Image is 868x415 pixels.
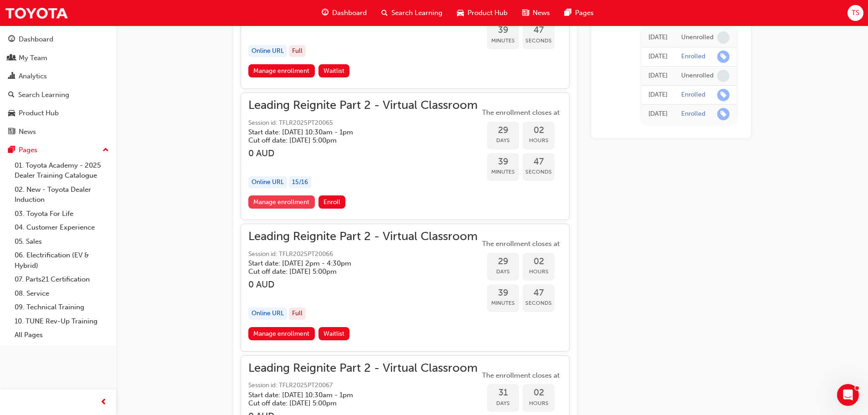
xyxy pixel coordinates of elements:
a: car-iconProduct Hub [450,4,515,22]
div: Dashboard [19,34,53,45]
button: Leading Reignite Part 2 - Virtual ClassroomSession id: TFLR2025PT20065Start date: [DATE] 10:30am ... [248,100,562,212]
div: Full [289,45,306,57]
div: Search Learning [18,90,69,100]
span: TS [852,8,859,18]
span: Seconds [523,167,555,177]
span: 47 [523,25,555,36]
button: Waitlist [318,327,350,340]
span: learningRecordVerb_ENROLL-icon [717,108,729,120]
div: Online URL [248,307,287,320]
div: Analytics [19,71,47,82]
span: Waitlist [324,67,344,75]
span: Days [487,398,519,409]
span: up-icon [103,144,109,156]
span: Dashboard [332,8,367,18]
a: 06. Electrification (EV & Hybrid) [11,248,113,272]
a: 03. Toyota For Life [11,207,113,221]
span: Seconds [523,298,555,308]
span: The enrollment closes at [480,108,562,118]
span: learningRecordVerb_NONE-icon [717,70,729,82]
a: Product Hub [4,105,113,122]
span: 47 [523,157,555,167]
button: DashboardMy TeamAnalyticsSearch LearningProduct HubNews [4,29,113,142]
a: 08. Service [11,287,113,301]
a: 07. Parts21 Certification [11,272,113,287]
img: Trak [5,3,68,23]
div: Wed Aug 06 2025 11:27:07 GMT+1000 (Australian Eastern Standard Time) [648,90,668,100]
button: Pages [4,142,113,159]
span: 39 [487,25,519,36]
span: 29 [487,256,519,267]
span: guage-icon [8,36,15,44]
span: Hours [523,398,555,409]
a: My Team [4,50,113,67]
h5: Cut off date: [DATE] 5:00pm [248,267,463,276]
div: Unenrolled [681,72,714,80]
span: Leading Reignite Part 2 - Virtual Classroom [248,100,478,111]
span: Leading Reignite Part 2 - Virtual Classroom [248,363,478,374]
span: Session id: TFLR2025PT20065 [248,118,478,128]
span: 29 [487,125,519,136]
h5: Cut off date: [DATE] 5:00pm [248,136,463,144]
span: 02 [523,388,555,398]
span: Minutes [487,298,519,308]
span: 47 [523,288,555,298]
div: Online URL [248,176,287,189]
span: learningRecordVerb_ENROLL-icon [717,51,729,63]
span: News [533,8,550,18]
span: 02 [523,256,555,267]
div: Mon Aug 18 2025 14:21:21 GMT+1000 (Australian Eastern Standard Time) [648,32,668,43]
span: pages-icon [8,146,15,154]
button: Waitlist [318,64,350,77]
span: car-icon [457,7,464,19]
span: search-icon [8,91,15,99]
span: Session id: TFLR2025PT20067 [248,380,478,391]
span: Seconds [523,36,555,46]
span: The enrollment closes at [480,370,562,381]
span: people-icon [8,54,15,62]
span: learningRecordVerb_NONE-icon [717,31,729,44]
h5: Start date: [DATE] 2pm - 4:30pm [248,259,463,267]
span: 02 [523,125,555,136]
span: Days [487,135,519,146]
a: Dashboard [4,31,113,48]
a: pages-iconPages [557,4,601,22]
span: Enroll [324,198,340,206]
h3: 0 AUD [248,148,478,159]
span: Hours [523,135,555,146]
div: My Team [19,53,47,63]
span: Session id: TFLR2025PT20066 [248,249,478,260]
div: Wed Aug 06 2025 11:27:23 GMT+1000 (Australian Eastern Standard Time) [648,71,668,81]
span: news-icon [8,128,15,136]
span: pages-icon [565,7,571,19]
div: Enrolled [681,110,705,118]
div: Mon Aug 11 2025 12:55:08 GMT+1000 (Australian Eastern Standard Time) [648,51,668,62]
span: chart-icon [8,72,15,81]
h5: Start date: [DATE] 10:30am - 1pm [248,128,463,136]
a: Manage enrollment [248,64,315,77]
h5: Start date: [DATE] 10:30am - 1pm [248,391,463,399]
span: Search Learning [391,8,442,18]
a: Manage enrollment [248,327,315,340]
span: learningRecordVerb_ENROLL-icon [717,89,729,101]
div: Enrolled [681,52,705,61]
span: 31 [487,388,519,398]
span: Minutes [487,167,519,177]
a: Search Learning [4,87,113,103]
span: guage-icon [322,7,329,19]
button: Enroll [318,195,346,209]
a: 10. TUNE Rev-Up Training [11,314,113,328]
a: 01. Toyota Academy - 2025 Dealer Training Catalogue [11,159,113,183]
h3: 0 AUD [248,279,478,290]
div: Online URL [248,45,287,57]
iframe: Intercom live chat [837,384,859,406]
span: The enrollment closes at [480,239,562,249]
span: 39 [487,288,519,298]
a: news-iconNews [515,4,557,22]
span: Leading Reignite Part 2 - Virtual Classroom [248,231,478,242]
div: News [19,127,36,137]
a: 04. Customer Experience [11,220,113,235]
div: Pages [19,145,37,155]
